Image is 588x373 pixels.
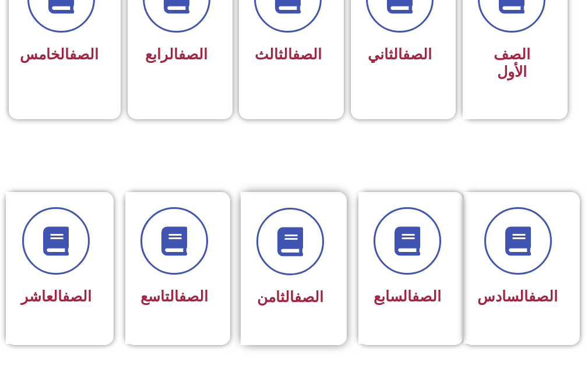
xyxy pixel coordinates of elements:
span: الخامس [20,46,98,63]
a: الصف [529,288,558,305]
span: السابع [374,288,441,305]
span: الثامن [257,289,323,305]
span: الثالث [255,46,322,63]
a: الصف [178,46,207,63]
span: السادس [477,288,558,305]
a: الصف [293,46,322,63]
a: الصف [294,289,323,305]
a: الصف [69,46,98,63]
a: الصف [62,288,91,305]
a: الصف [179,288,208,305]
span: الثاني [368,46,432,63]
span: التاسع [140,288,208,305]
a: الصف [412,288,441,305]
span: الرابع [145,46,207,63]
span: الصف الأول [494,46,530,80]
a: الصف [403,46,432,63]
span: العاشر [21,288,91,305]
